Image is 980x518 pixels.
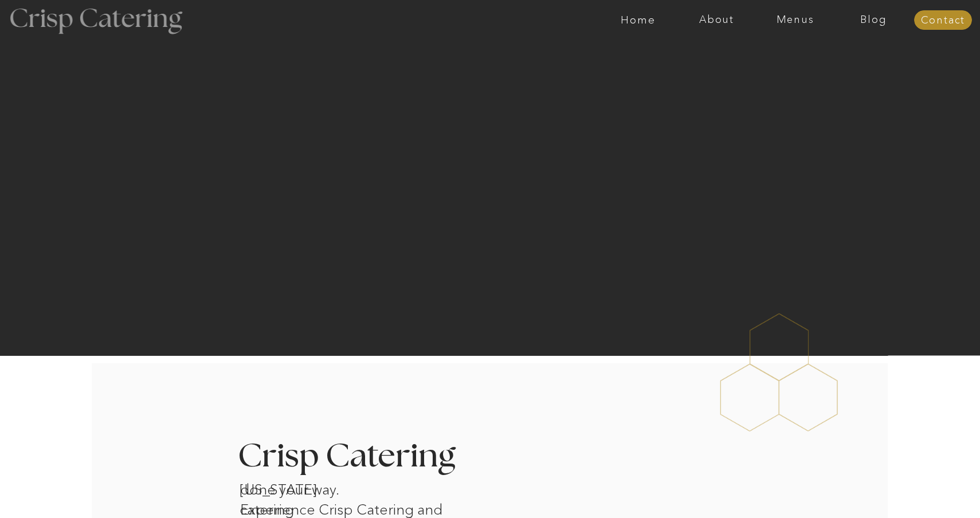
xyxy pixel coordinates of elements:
[914,15,972,26] a: Contact
[238,440,485,474] h3: Crisp Catering
[677,14,756,26] a: About
[756,14,834,26] a: Menus
[240,480,359,495] h1: [US_STATE] catering
[834,14,913,26] a: Blog
[599,14,677,26] a: Home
